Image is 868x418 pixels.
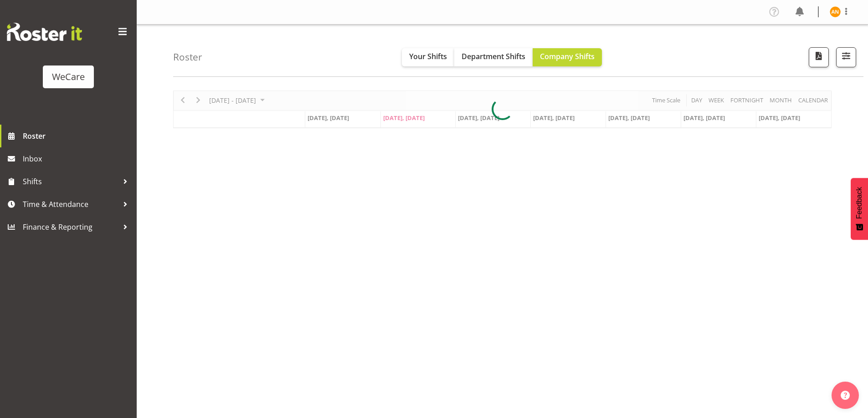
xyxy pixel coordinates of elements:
img: Rosterit website logo [7,23,82,41]
img: avolyne-ndebele11853.jpg [830,6,841,17]
button: Filter Shifts [836,47,856,67]
span: Shifts [23,175,118,188]
span: Roster [23,129,132,143]
span: Feedback [855,187,863,219]
button: Your Shifts [402,48,454,66]
span: Time & Attendance [23,197,118,211]
button: Download a PDF of the roster according to the set date range. [809,47,829,67]
span: Finance & Reporting [23,220,118,234]
button: Company Shifts [533,48,602,66]
span: Your Shifts [409,51,447,61]
span: Department Shifts [462,51,525,61]
div: WeCare [52,70,85,84]
button: Feedback - Show survey [851,178,868,240]
span: Company Shifts [540,51,595,61]
h4: Roster [173,52,202,62]
button: Department Shifts [454,48,533,66]
span: Inbox [23,152,132,166]
img: help-xxl-2.png [841,391,850,400]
